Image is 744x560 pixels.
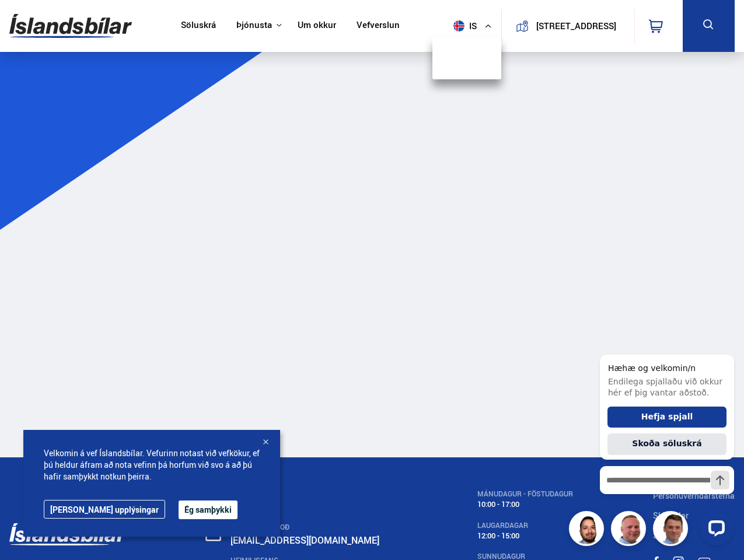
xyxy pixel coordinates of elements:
button: [STREET_ADDRESS] [533,21,619,31]
a: [EMAIL_ADDRESS][DOMAIN_NAME] [230,534,379,547]
img: svg+xml;base64,PHN2ZyB4bWxucz0iaHR0cDovL3d3dy53My5vcmcvMjAwMC9zdmciIHdpZHRoPSI1MTIiIGhlaWdodD0iNT... [453,20,464,32]
button: Ég samþykki [179,501,237,519]
button: Þjónusta [236,20,272,31]
a: [PERSON_NAME] upplýsingar [44,500,165,519]
a: Söluskrá [181,20,216,32]
a: Vefverslun [357,20,400,32]
img: G0Ugv5HjCgRt.svg [9,7,132,45]
span: is [449,20,478,32]
button: is [449,9,501,43]
div: SENDA SKILABOÐ [230,523,398,531]
div: 10:00 - 17:00 [477,500,573,509]
div: MÁNUDAGUR - FÖSTUDAGUR [477,490,573,498]
a: Um okkur [298,20,336,32]
div: 12:00 - 15:00 [477,531,573,540]
span: Velkomin á vef Íslandsbílar. Vefurinn notast við vefkökur, ef þú heldur áfram að nota vefinn þá h... [44,447,260,482]
iframe: LiveChat chat widget [591,333,739,555]
div: SÍMI [230,490,398,498]
div: LAUGARDAGAR [477,521,573,530]
img: nhp88E3Fdnt1Opn2.png [571,513,606,548]
a: [STREET_ADDRESS] [508,9,627,43]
